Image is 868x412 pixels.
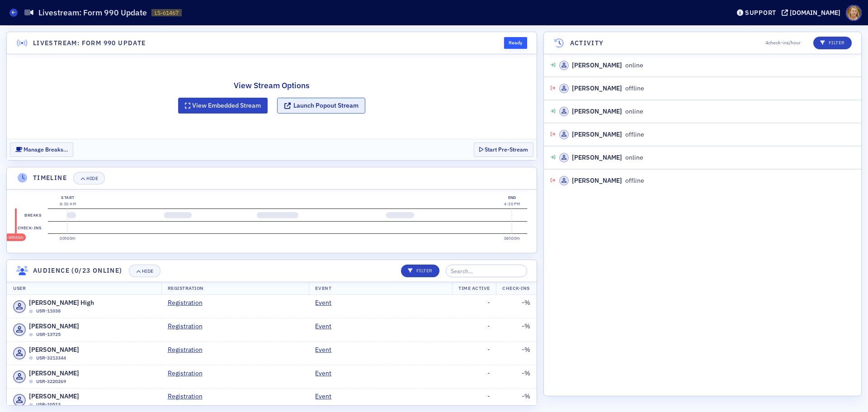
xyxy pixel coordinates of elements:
[10,142,73,156] button: Manage Breaks…
[86,176,98,181] div: Hide
[155,9,179,17] span: LS-61467
[29,309,33,313] div: Offline
[790,9,840,17] div: [DOMAIN_NAME]
[29,333,33,337] div: Offline
[572,107,622,116] div: [PERSON_NAME]
[36,355,66,362] span: USR-3213344
[7,235,24,240] time: -00h55m
[782,9,844,16] button: [DOMAIN_NAME]
[315,392,338,401] a: Event
[23,209,43,222] label: Breaks
[29,298,94,308] span: [PERSON_NAME] High
[142,269,154,274] div: Hide
[16,222,43,234] label: Check-ins
[168,345,209,355] a: Registration
[452,388,496,412] td: -
[452,318,496,342] td: -
[496,365,537,388] td: - %
[29,345,79,355] span: [PERSON_NAME]
[765,39,801,47] span: 4 check-ins/hour
[496,388,537,412] td: - %
[129,265,160,277] button: Hide
[309,282,452,295] th: Event
[408,267,433,275] p: Filter
[315,369,338,378] a: Event
[813,37,852,49] button: Filter
[452,295,496,318] td: -
[559,84,644,93] div: offline
[401,265,439,277] button: Filter
[60,201,76,206] time: 8:30 AM
[60,236,76,241] time: 00h00m
[315,345,338,355] a: Event
[178,80,365,91] h2: View Stream Options
[36,308,61,315] span: USR-11038
[168,369,209,378] a: Registration
[36,331,61,338] span: USR-13725
[161,282,309,295] th: Registration
[474,142,533,156] button: Start Pre-Stream
[452,365,496,388] td: -
[559,107,643,116] div: online
[570,38,604,48] h4: Activity
[315,298,338,308] a: Event
[277,98,365,114] button: Launch Popout Stream
[168,298,209,308] a: Registration
[446,265,527,277] input: Search…
[745,9,776,17] div: Support
[496,295,537,318] td: - %
[168,322,209,331] a: Registration
[33,266,123,275] h4: Audience (0/23 online)
[496,282,536,295] th: Check-Ins
[504,194,520,201] div: End
[33,38,146,48] h4: Livestream: Form 990 Update
[846,5,862,21] span: Profile
[29,369,79,378] span: [PERSON_NAME]
[572,153,622,162] div: [PERSON_NAME]
[29,322,79,331] span: [PERSON_NAME]
[315,322,338,331] a: Event
[820,39,845,47] p: Filter
[36,378,66,385] span: USR-3220269
[29,379,33,384] div: Offline
[33,173,67,183] h4: Timeline
[572,84,622,93] div: [PERSON_NAME]
[496,341,537,365] td: - %
[73,172,105,185] button: Hide
[559,176,644,185] div: offline
[178,98,268,114] button: View Embedded Stream
[168,392,209,401] a: Registration
[504,37,527,49] div: Ready
[572,130,622,139] div: [PERSON_NAME]
[559,61,643,70] div: online
[29,356,33,360] div: Offline
[504,236,520,241] time: 08h00m
[572,176,622,185] div: [PERSON_NAME]
[452,341,496,365] td: -
[29,392,79,401] span: [PERSON_NAME]
[7,282,161,295] th: User
[60,194,76,201] div: Start
[559,130,644,139] div: offline
[504,201,520,206] time: 4:30 PM
[452,282,496,295] th: Time Active
[36,401,61,408] span: USR-10513
[29,403,33,407] div: Offline
[559,153,643,162] div: online
[496,318,537,342] td: - %
[38,7,147,18] h1: Livestream: Form 990 Update
[572,61,622,70] div: [PERSON_NAME]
